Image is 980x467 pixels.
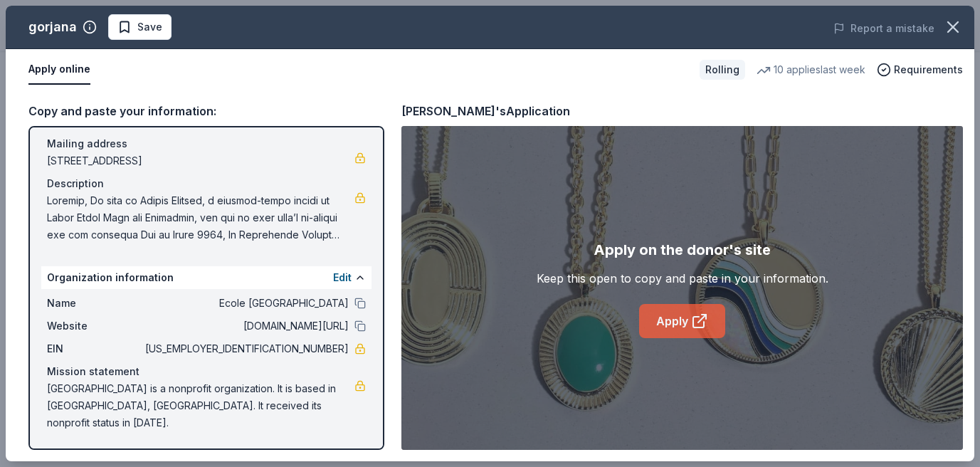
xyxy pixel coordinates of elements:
[401,102,570,120] div: [PERSON_NAME]'s Application
[757,61,865,78] div: 10 applies last week
[333,269,352,286] button: Edit
[142,318,349,335] span: [DOMAIN_NAME][URL]
[47,175,366,192] div: Description
[47,318,142,335] span: Website
[47,340,142,357] span: EIN
[142,340,349,357] span: [US_EMPLOYER_IDENTIFICATION_NUMBER]
[142,295,349,312] span: Ecole [GEOGRAPHIC_DATA]
[833,20,934,37] button: Report a mistake
[47,295,142,312] span: Name
[47,380,354,431] span: [GEOGRAPHIC_DATA] is a nonprofit organization. It is based in [GEOGRAPHIC_DATA], [GEOGRAPHIC_DATA...
[639,304,725,338] a: Apply
[41,266,372,289] div: Organization information
[700,60,745,80] div: Rolling
[28,16,77,38] div: gorjana
[47,192,354,243] span: Loremip, Do sita co Adipis Elitsed, d eiusmod-tempo incidi ut Labor Etdol Magn ali Enimadmin, ven...
[537,270,828,287] div: Keep this open to copy and paste in your information.
[877,61,963,78] button: Requirements
[894,61,963,78] span: Requirements
[47,363,366,380] div: Mission statement
[28,102,384,120] div: Copy and paste your information:
[594,238,771,261] div: Apply on the donor's site
[47,135,366,152] div: Mailing address
[137,19,162,36] span: Save
[47,152,354,169] span: [STREET_ADDRESS]
[108,14,172,40] button: Save
[28,55,90,85] button: Apply online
